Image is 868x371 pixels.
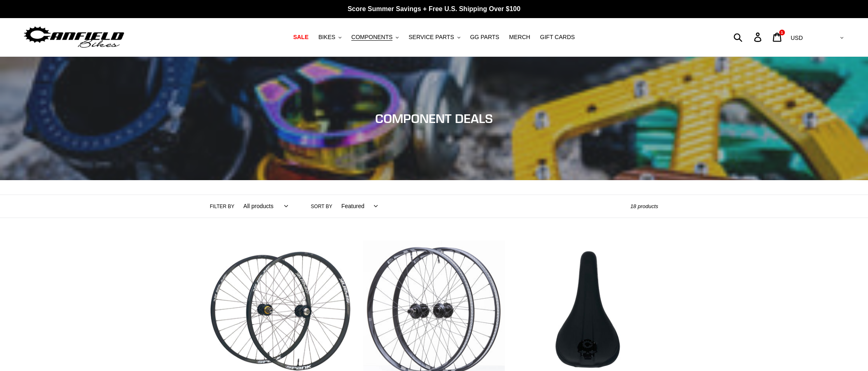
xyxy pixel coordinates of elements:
img: Canfield Bikes [23,24,125,50]
span: SALE [293,34,309,41]
a: SALE [289,32,313,43]
button: BIKES [314,32,346,43]
button: COMPONENTS [347,32,403,43]
a: GIFT CARDS [536,32,579,43]
span: BIKES [318,34,335,41]
input: Search [738,28,759,46]
span: 1 [781,30,783,35]
span: 18 products [630,203,658,209]
span: COMPONENTS [351,34,392,41]
label: Filter by [210,203,234,210]
button: SERVICE PARTS [404,32,464,43]
a: GG PARTS [466,32,504,43]
span: MERCH [509,34,530,41]
span: SERVICE PARTS [408,34,454,41]
span: GG PARTS [470,34,499,41]
a: 1 [768,28,787,46]
label: Sort by [311,203,332,210]
a: MERCH [505,32,534,43]
span: COMPONENT DEALS [375,111,493,126]
span: GIFT CARDS [540,34,575,41]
